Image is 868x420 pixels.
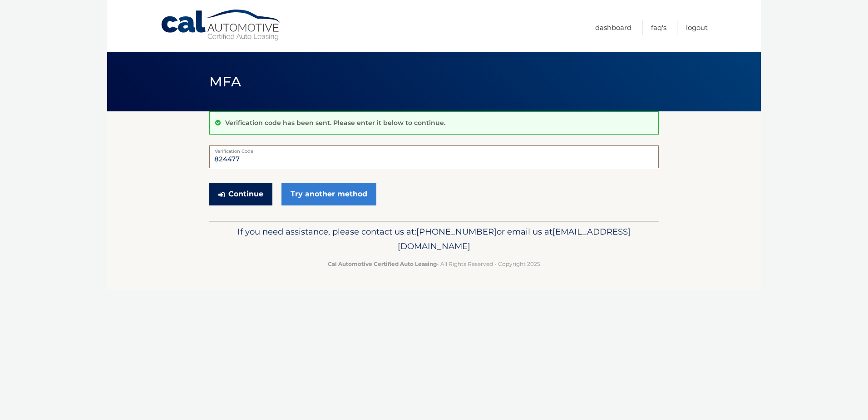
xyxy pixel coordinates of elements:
[215,225,653,254] p: If you need assistance, please contact us at: or email us at
[209,73,241,90] span: MFA
[398,226,631,251] span: [EMAIL_ADDRESS][DOMAIN_NAME]
[209,183,272,205] button: Continue
[209,145,659,153] label: Verification Code
[281,183,376,205] a: Try another method
[328,260,437,267] strong: Cal Automotive Certified Auto Leasing
[209,145,659,168] input: Verification Code
[686,20,708,35] a: Logout
[215,259,653,269] p: - All Rights Reserved - Copyright 2025
[595,20,631,35] a: Dashboard
[651,20,666,35] a: FAQ's
[416,226,497,237] span: [PHONE_NUMBER]
[160,9,283,41] a: Cal Automotive
[225,119,445,127] p: Verification code has been sent. Please enter it below to continue.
